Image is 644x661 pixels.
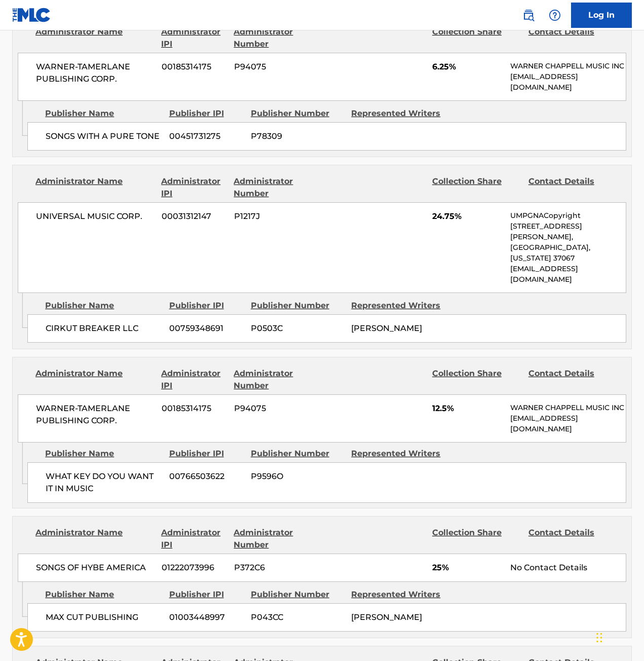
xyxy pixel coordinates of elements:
span: SONGS WITH A PURE TONE [46,130,162,142]
p: [GEOGRAPHIC_DATA], [US_STATE] 37067 [510,242,626,264]
span: [PERSON_NAME] [351,323,422,333]
span: UNIVERSAL MUSIC CORP. [36,210,154,223]
div: Administrator Number [234,175,322,200]
span: P043CC [251,611,344,623]
span: P94075 [234,402,323,415]
a: Log In [571,3,632,28]
span: [PERSON_NAME] [351,612,422,622]
div: Publisher Name [45,300,161,312]
p: WARNER CHAPPELL MUSIC INC [510,402,626,413]
div: Collection Share [432,26,521,50]
span: CIRKUT BREAKER LLC [46,322,162,335]
img: search [522,9,535,21]
div: Administrator Number [234,368,322,392]
div: Publisher IPI [169,300,243,312]
div: Administrator Name [35,26,154,50]
span: 00185314175 [162,61,226,73]
span: P372C6 [234,562,323,574]
span: P78309 [251,130,344,142]
span: 00766503622 [169,470,243,483]
div: Collection Share [432,527,521,551]
div: Publisher Number [251,589,344,601]
div: Represented Writers [351,448,444,460]
div: Administrator Name [35,175,154,200]
div: Help [545,5,565,25]
div: Administrator IPI [161,368,226,392]
span: 01003448997 [169,611,243,623]
div: Publisher Name [45,448,161,460]
p: UMPGNACopyright [510,210,626,221]
img: MLC Logo [12,8,51,22]
div: Publisher Number [251,107,344,120]
div: Administrator Name [35,368,154,392]
div: Administrator IPI [161,26,226,50]
p: [EMAIL_ADDRESS][DOMAIN_NAME] [510,71,626,93]
div: No Contact Details [510,562,626,574]
div: Publisher Number [251,448,344,460]
div: Administrator Name [35,527,154,551]
div: Administrator IPI [161,175,226,200]
div: Publisher Number [251,300,344,312]
div: Represented Writers [351,300,444,312]
div: Contact Details [528,175,617,200]
div: Publisher IPI [169,107,243,120]
div: Publisher Name [45,589,161,601]
span: P0503C [251,322,344,335]
div: Represented Writers [351,589,444,601]
p: [EMAIL_ADDRESS][DOMAIN_NAME] [510,264,626,285]
span: 00451731275 [169,130,243,142]
p: [STREET_ADDRESS][PERSON_NAME], [510,221,626,242]
p: WARNER CHAPPELL MUSIC INC [510,61,626,71]
div: Administrator IPI [161,527,226,551]
iframe: Chat Widget [593,612,644,661]
span: 25% [432,562,503,574]
span: 24.75% [432,210,503,223]
div: Represented Writers [351,107,444,120]
span: SONGS OF HYBE AMERICA [36,562,154,574]
span: P1217J [234,210,323,223]
div: Publisher IPI [169,589,243,601]
div: Administrator Number [234,527,322,551]
div: Contact Details [528,527,617,551]
span: 6.25% [432,61,503,73]
span: WARNER-TAMERLANE PUBLISHING CORP. [36,402,154,427]
span: P9596O [251,470,344,483]
a: Public Search [518,5,539,25]
img: help [549,9,561,21]
span: WARNER-TAMERLANE PUBLISHING CORP. [36,61,154,85]
span: 12.5% [432,402,503,415]
span: 00185314175 [162,402,226,415]
span: WHAT KEY DO YOU WANT IT IN MUSIC [46,470,162,495]
div: Administrator Number [234,26,322,50]
span: 01222073996 [162,562,226,574]
div: Collection Share [432,368,521,392]
span: 00759348691 [169,322,243,335]
div: Publisher Name [45,107,161,120]
div: Contact Details [528,368,617,392]
span: MAX CUT PUBLISHING [46,611,162,623]
span: 00031312147 [162,210,226,223]
p: [EMAIL_ADDRESS][DOMAIN_NAME] [510,413,626,434]
div: Contact Details [528,26,617,50]
div: Publisher IPI [169,448,243,460]
div: Drag [596,622,602,653]
span: P94075 [234,61,323,73]
div: Collection Share [432,175,521,200]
